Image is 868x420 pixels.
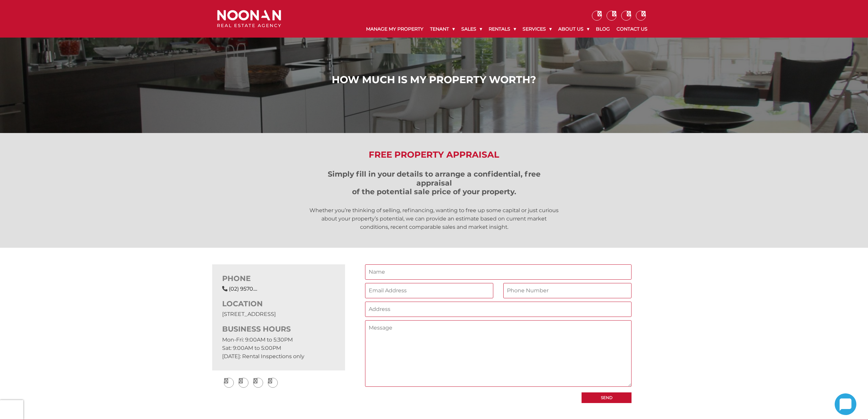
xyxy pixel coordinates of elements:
[458,21,485,38] a: Sales
[222,336,335,344] p: Mon-Fri: 9:00AM to 5:30PM
[582,392,632,403] input: Send
[613,21,651,38] a: Contact Us
[427,21,458,38] a: Tenant
[485,21,519,38] a: Rentals
[229,286,257,292] span: (02) 9570....
[212,150,656,160] h2: Free Property Appraisal
[365,264,632,280] input: Name
[309,170,559,196] h3: Simply fill in your details to arrange a confidential, free appraisal of the potential sale price...
[222,300,335,308] h3: LOCATION
[222,344,335,352] p: Sat: 9:00AM to 5:00PM
[365,264,632,403] form: Contact form
[365,302,632,317] input: Address
[555,21,593,38] a: About Us
[593,21,613,38] a: Blog
[229,286,257,292] a: Click to reveal phone number
[309,206,559,231] p: Whether you’re thinking of selling, refinancing, wanting to free up some capital or just curious ...
[222,274,335,283] h3: PHONE
[217,10,281,28] img: Noonan Real Estate Agency
[503,283,632,298] input: Phone Number
[519,21,555,38] a: Services
[222,352,335,360] p: [DATE]: Rental Inspections only
[219,74,650,86] h1: How Much is My Property Worth?
[222,310,335,318] p: [STREET_ADDRESS]
[365,283,493,298] input: Email Address
[222,325,335,334] h3: BUSINESS HOURS
[363,21,427,38] a: Manage My Property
